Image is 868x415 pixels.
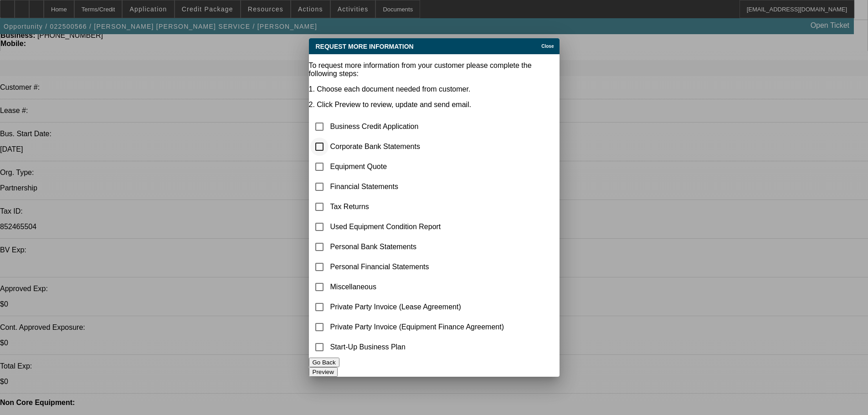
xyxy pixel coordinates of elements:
[330,137,505,156] td: Corporate Bank Statements
[316,43,414,50] span: Request More Information
[541,44,554,49] span: Close
[330,277,505,297] td: Miscellaneous
[309,85,560,93] p: 1. Choose each document needed from customer.
[330,157,505,176] td: Equipment Quote
[309,101,560,109] p: 2. Click Preview to review, update and send email.
[330,177,505,196] td: Financial Statements
[330,117,505,136] td: Business Credit Application
[309,358,339,367] button: Go Back
[330,297,505,317] td: Private Party Invoice (Lease Agreement)
[330,257,505,277] td: Personal Financial Statements
[309,367,338,377] button: Preview
[330,237,505,256] td: Personal Bank Statements
[330,217,505,236] td: Used Equipment Condition Report
[330,338,505,357] td: Start-Up Business Plan
[309,61,560,78] p: To request more information from your customer please complete the following steps:
[330,197,505,216] td: Tax Returns
[330,318,505,337] td: Private Party Invoice (Equipment Finance Agreement)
